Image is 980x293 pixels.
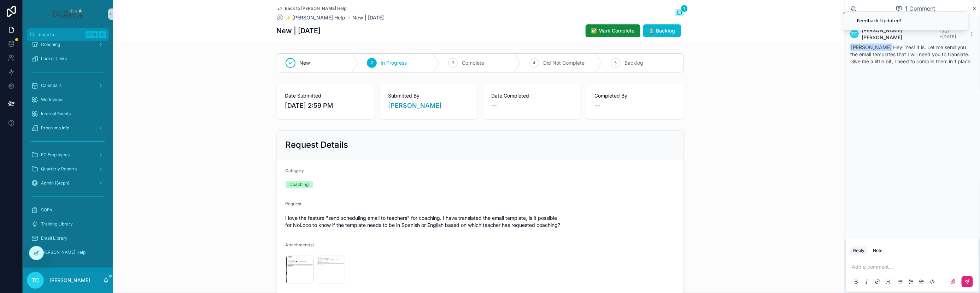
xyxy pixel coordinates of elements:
a: [PERSON_NAME] [388,101,442,111]
a: Programs Info [27,122,109,134]
span: Request [286,201,302,206]
img: App logo [52,8,83,20]
span: SOPs [41,207,52,213]
span: TC [31,276,39,285]
span: 1 Comment [905,4,935,13]
span: I love the feature "send scheduling email to teachers" for coaching. I have translated the email ... [286,215,675,229]
span: 1 [681,5,688,12]
a: [PERSON_NAME] Help [27,246,109,259]
span: Submitted By [388,92,469,99]
span: Jump to... [38,32,83,37]
button: ✅ Mark Complete [586,24,640,37]
span: 5 [614,60,617,66]
span: In Progress [381,59,407,66]
span: Did Not Complete [544,59,585,66]
a: FC Employees [27,148,109,161]
h1: New | [DATE] [277,26,321,36]
span: 2 [370,60,373,66]
div: scrollable content [23,41,113,268]
span: Complete [462,59,485,66]
span: Completed By [595,92,675,99]
span: Training Library [41,221,73,227]
button: Reply [850,246,867,255]
a: Workshops [27,93,109,106]
a: Training Library [27,218,109,230]
span: ✅ Mark Complete [591,27,635,34]
a: Email Library [27,232,109,245]
a: Quarterly Reports [27,163,109,175]
span: ✨ [PERSON_NAME] Help [285,14,346,21]
button: ⏳ Backlog [643,24,681,37]
span: [PERSON_NAME] Help [41,250,86,255]
a: Back to [PERSON_NAME] Help [277,6,347,11]
a: New | [DATE] [353,14,384,21]
span: Programs Info [41,125,69,131]
h2: Request Details [286,139,348,151]
span: Date Submitted [285,92,366,99]
span: Calendars [41,83,61,88]
div: Coaching [290,181,309,188]
span: [PERSON_NAME] [PERSON_NAME] [862,27,940,41]
span: Attachment(s) [286,242,314,247]
span: [PERSON_NAME] [850,43,892,51]
button: Close toast [841,9,848,16]
div: Note [873,248,882,253]
span: Internal Events [41,111,71,117]
span: -- [492,101,497,111]
span: Backlog [625,59,644,66]
div: Feedback Updated! [857,17,902,24]
span: New [300,59,310,66]
span: Looker Links [41,56,67,61]
a: Calendars [27,79,109,92]
button: Note [870,246,885,255]
button: 1 [675,9,684,18]
a: Internal Events [27,107,109,120]
button: Jump to...CtrlK [27,28,109,41]
span: Category [286,168,304,173]
span: Back to [PERSON_NAME] Help [285,6,347,11]
span: ⏳ Backlog [649,27,675,34]
span: Hey! Yes! It is. Let me send you the email templates that I will need you to translate. Give me a... [850,44,972,64]
a: ✨ [PERSON_NAME] Help [277,14,346,21]
a: Coaching [27,38,109,51]
span: 15:27 • [DATE] [940,28,956,39]
span: Date Completed [492,92,572,99]
span: Ctrl [86,31,98,38]
a: Admin (Steph) [27,177,109,189]
span: K [100,32,105,37]
a: SOPs [27,204,109,216]
span: TC [852,31,858,37]
span: 3 [452,60,454,66]
span: 4 [533,60,536,66]
span: Quarterly Reports [41,166,77,172]
span: Coaching [41,42,60,47]
a: Looker Links [27,52,109,65]
span: Email Library [41,235,68,241]
span: [DATE] 2:59 PM [285,101,366,111]
p: [PERSON_NAME] [49,277,90,284]
span: Admin (Steph) [41,180,69,186]
span: Workshops [41,97,63,102]
span: FC Employees [41,152,70,158]
span: -- [595,101,600,111]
